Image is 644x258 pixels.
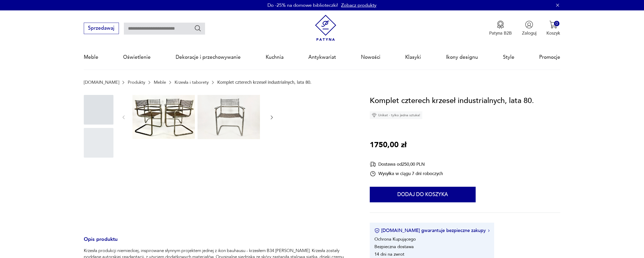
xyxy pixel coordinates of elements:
[194,24,202,32] button: Szukaj
[370,161,443,167] div: Dostawa od 250,00 PLN
[488,229,490,232] img: Ikona strzałki w prawo
[374,251,404,257] li: 14 dni na zwrot
[489,30,512,36] p: Patyna B2B
[266,45,284,69] a: Kuchnia
[217,80,311,85] p: Komplet czterech krzeseł industrialnych, lata 80.
[84,45,98,69] a: Meble
[405,45,421,69] a: Klasyki
[496,21,505,29] img: Ikona medalu
[370,161,376,167] img: Ikona dostawy
[84,27,119,31] a: Sprzedawaj
[374,244,414,250] li: Bezpieczna dostawa
[370,139,406,151] p: 1750,00 zł
[308,45,336,69] a: Antykwariat
[84,80,119,85] a: [DOMAIN_NAME]
[372,113,377,118] img: Ikona diamentu
[341,2,377,9] a: Zobacz produkty
[370,95,534,107] h1: Komplet czterech krzeseł industrialnych, lata 80.
[176,45,241,69] a: Dekoracje i przechowywanie
[374,228,380,233] img: Ikona certyfikatu
[313,15,339,41] img: Patyna - sklep z meblami i dekoracjami vintage
[123,45,151,69] a: Oświetlenie
[525,21,533,29] img: Ikonka użytkownika
[197,95,260,139] img: Zdjęcie produktu Komplet czterech krzeseł industrialnych, lata 80.
[554,21,559,26] div: 0
[546,21,560,36] button: 0Koszyk
[522,30,537,36] p: Zaloguj
[84,237,355,248] h3: Opis produktu
[132,95,195,139] img: Zdjęcie produktu Komplet czterech krzeseł industrialnych, lata 80.
[370,171,443,177] div: Wysyłka w ciągu 7 dni roboczych
[267,2,338,9] p: Do -25% na domowe biblioteczki!
[374,236,416,242] li: Ochrona Kupującego
[370,111,422,119] div: Unikat - tylko jedna sztuka!
[549,21,557,29] img: Ikona koszyka
[175,80,209,85] a: Krzesła i taborety
[489,21,512,36] button: Patyna B2B
[489,21,512,36] a: Ikona medaluPatyna B2B
[539,45,560,69] a: Promocje
[361,45,380,69] a: Nowości
[370,187,476,202] button: Dodaj do koszyka
[446,45,478,69] a: Ikony designu
[546,30,560,36] p: Koszyk
[154,80,166,85] a: Meble
[522,21,537,36] button: Zaloguj
[128,80,145,85] a: Produkty
[374,227,490,234] button: [DOMAIN_NAME] gwarantuje bezpieczne zakupy
[84,23,119,34] button: Sprzedawaj
[503,45,514,69] a: Style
